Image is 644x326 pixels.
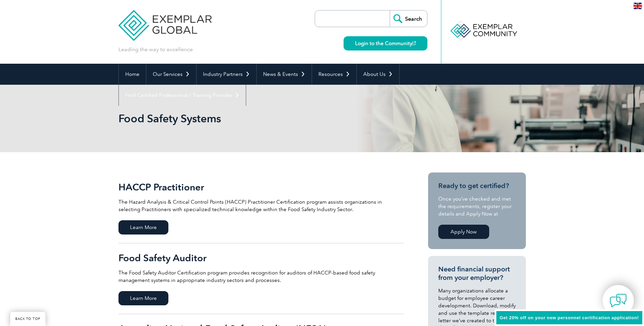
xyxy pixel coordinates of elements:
[118,46,193,53] p: Leading the way to excellence
[197,64,256,85] a: Industry Partners
[438,182,516,190] h3: Ready to get certified?
[357,64,399,85] a: About Us
[257,64,312,85] a: News & Events
[118,198,404,213] p: The Hazard Analysis & Critical Control Points (HACCP) Practitioner Certification program assists ...
[118,220,168,235] span: Learn More
[344,36,427,50] a: Login to the Community
[119,64,146,85] a: Home
[438,265,516,282] h3: Need financial support from your employer?
[146,64,196,85] a: Our Services
[118,291,168,305] span: Learn More
[119,85,246,106] a: Find Certified Professional / Training Provider
[390,11,427,27] input: Search
[118,182,404,192] h2: HACCP Practitioner
[610,292,627,309] img: contact-chat.png
[412,41,416,45] img: open_square.png
[500,315,639,320] span: Get 20% off on your new personnel certification application!
[118,172,404,243] a: HACCP Practitioner The Hazard Analysis & Critical Control Points (HACCP) Practitioner Certificati...
[118,243,404,314] a: Food Safety Auditor The Food Safety Auditor Certification program provides recognition for audito...
[312,64,356,85] a: Resources
[118,269,404,284] p: The Food Safety Auditor Certification program provides recognition for auditors of HACCP-based fo...
[633,3,642,9] img: en
[438,225,489,239] a: Apply Now
[118,252,404,263] h2: Food Safety Auditor
[118,112,379,125] h1: Food Safety Systems
[438,195,516,218] p: Once you’ve checked and met the requirements, register your details and Apply Now at
[10,312,45,326] a: BACK TO TOP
